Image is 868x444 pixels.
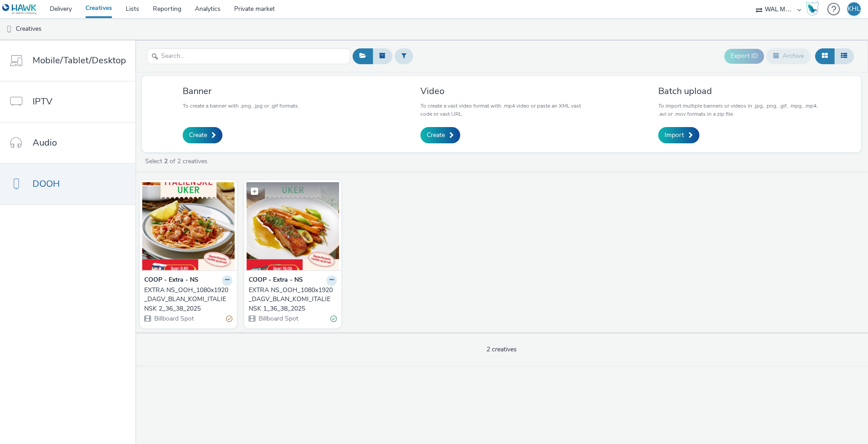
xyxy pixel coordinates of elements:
div: Valid [330,314,337,324]
img: Hawk Academy [806,2,819,16]
a: Select of 2 creatives [144,157,211,165]
button: Archive [766,48,811,64]
a: Create [183,127,222,143]
span: 2 creatives [486,345,517,354]
input: Search... [147,48,350,64]
p: To create a vast video format with .mp4 video or paste an XML vast code or vast URL. [420,102,583,118]
button: Table [834,48,854,64]
a: EXTRA NS_OOH_1080x1920_DAGV_BLAN_KOMI_ITALIENSK 1_36_38_2025 [249,286,337,313]
a: Import [658,127,699,143]
span: Audio [33,136,57,149]
img: undefined Logo [2,4,37,15]
img: EXTRA NS_OOH_1080x1920_DAGV_BLAN_KOMI_ITALIENSK 2_36_38_2025 visual [142,182,235,270]
button: Export ID [724,49,764,63]
strong: COOP - Extra - NS [144,275,198,286]
strong: 2 [164,157,168,165]
h3: Batch upload [658,85,821,97]
a: Create [420,127,460,143]
p: To create a banner with .png, .jpg or .gif formats. [183,102,299,110]
strong: COOP - Extra - NS [249,275,303,286]
span: DOOH [33,177,60,190]
h3: Banner [183,85,299,97]
span: Create [427,131,445,140]
h3: Video [420,85,583,97]
div: EXTRA NS_OOH_1080x1920_DAGV_BLAN_KOMI_ITALIENSK 1_36_38_2025 [249,286,333,313]
p: To import multiple banners or videos in .jpg, .png, .gif, .mpg, .mp4, .avi or .mov formats in a z... [658,102,821,118]
span: Billboard Spot [258,314,298,323]
span: Billboard Spot [153,314,194,323]
a: EXTRA NS_OOH_1080x1920_DAGV_BLAN_KOMI_ITALIENSK 2_36_38_2025 [144,286,232,313]
span: IPTV [33,95,52,108]
span: Create [189,131,207,140]
img: dooh [5,25,14,34]
div: KHL [848,2,860,16]
img: EXTRA NS_OOH_1080x1920_DAGV_BLAN_KOMI_ITALIENSK 1_36_38_2025 visual [246,182,339,270]
a: Hawk Academy [806,2,823,16]
button: Grid [815,48,835,64]
div: EXTRA NS_OOH_1080x1920_DAGV_BLAN_KOMI_ITALIENSK 2_36_38_2025 [144,286,229,313]
span: Import [665,131,684,140]
span: Mobile/Tablet/Desktop [33,54,126,67]
div: Partially valid [226,314,232,324]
